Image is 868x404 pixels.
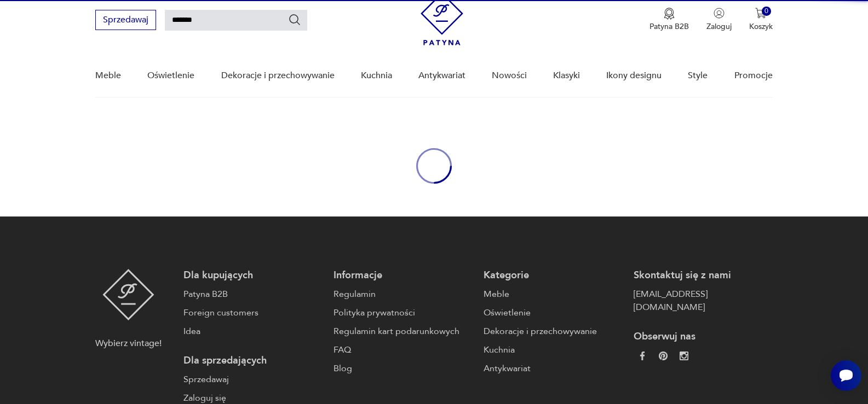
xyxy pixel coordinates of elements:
img: Ikona koszyka [755,8,766,19]
p: Dla sprzedających [183,354,323,367]
p: Dla kupujących [183,269,323,282]
a: Sprzedawaj [95,17,156,25]
a: Dekoracje i przechowywanie [484,325,623,338]
img: da9060093f698e4c3cedc1453eec5031.webp [638,352,647,360]
a: Kuchnia [361,55,392,97]
button: Szukaj [288,13,301,26]
button: Sprzedawaj [95,10,156,30]
a: Regulamin kart podarunkowych [334,325,473,338]
a: Promocje [734,55,773,97]
a: Regulamin [334,288,473,301]
a: Ikony designu [606,55,662,97]
button: Patyna B2B [649,8,689,32]
a: Foreign customers [183,306,323,319]
div: 0 [762,7,771,16]
a: Meble [484,288,623,301]
a: Antykwariat [484,362,623,375]
img: c2fd9cf7f39615d9d6839a72ae8e59e5.webp [680,352,688,360]
p: Informacje [334,269,473,282]
a: Sprzedawaj [183,373,323,386]
p: Wybierz vintage! [95,337,162,350]
a: Oświetlenie [484,306,623,319]
a: Oświetlenie [147,55,194,97]
a: Ikona medaluPatyna B2B [649,8,689,32]
a: Antykwariat [418,55,465,97]
img: Ikona medalu [664,8,675,20]
img: 37d27d81a828e637adc9f9cb2e3d3a8a.webp [659,352,668,360]
a: [EMAIL_ADDRESS][DOMAIN_NAME] [634,288,773,314]
iframe: Smartsupp widget button [831,360,861,391]
button: 0Koszyk [749,8,773,32]
p: Zaloguj [706,21,732,32]
a: Nowości [492,55,527,97]
p: Obserwuj nas [634,330,773,343]
img: Patyna - sklep z meblami i dekoracjami vintage [102,269,154,320]
a: Meble [95,55,121,97]
p: Skontaktuj się z nami [634,269,773,282]
button: Zaloguj [706,8,732,32]
img: Ikonka użytkownika [714,8,725,19]
a: Dekoracje i przechowywanie [221,55,335,97]
p: Koszyk [749,21,773,32]
a: Polityka prywatności [334,306,473,319]
p: Kategorie [484,269,623,282]
a: Patyna B2B [183,288,323,301]
a: FAQ [334,343,473,356]
a: Idea [183,325,323,338]
a: Kuchnia [484,343,623,356]
a: Blog [334,362,473,375]
p: Patyna B2B [649,21,689,32]
a: Style [688,55,708,97]
a: Klasyki [553,55,580,97]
